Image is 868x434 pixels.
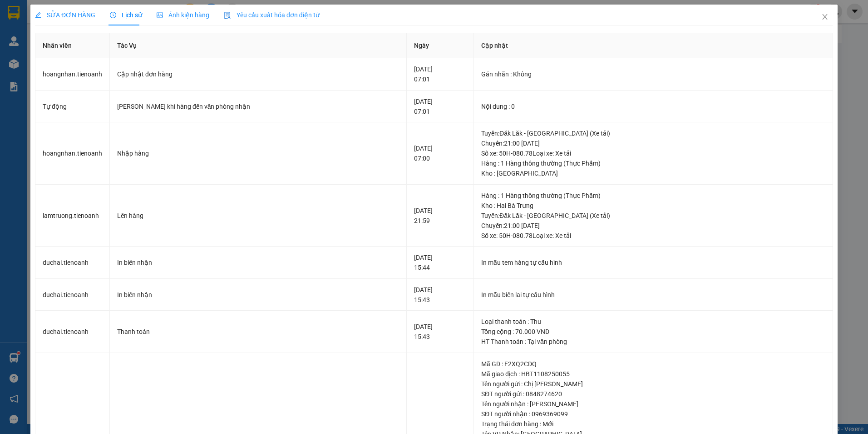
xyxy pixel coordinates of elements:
[414,96,466,116] div: [DATE] 07:01
[117,101,399,111] div: [PERSON_NAME] khi hàng đến văn phòng nhận
[35,12,41,18] span: edit
[117,257,399,267] div: In biên nhận
[481,191,825,201] div: Hàng : 1 Hàng thông thường (Thực Phẩm)
[117,290,399,300] div: In biên nhận
[481,337,825,347] div: HT Thanh toán : Tại văn phòng
[117,148,399,158] div: Nhập hàng
[821,13,829,20] span: close
[117,211,399,221] div: Lên hàng
[481,69,825,79] div: Gán nhãn : Không
[414,143,466,163] div: [DATE] 07:00
[110,11,142,19] span: Lịch sử
[481,327,825,337] div: Tổng cộng : 70.000 VND
[481,128,825,158] div: Tuyến : Đăk Lăk - [GEOGRAPHIC_DATA] (Xe tải) Chuyến: 21:00 [DATE] Số xe: 50H-080.78 Loại xe: Xe tải
[812,5,838,30] button: Close
[481,399,825,409] div: Tên người nhận : [PERSON_NAME]
[481,419,825,429] div: Trạng thái đơn hàng : Mới
[481,290,825,300] div: In mẫu biên lai tự cấu hình
[35,311,110,353] td: duchai.tienoanh
[157,11,209,19] span: Ảnh kiện hàng
[481,317,825,327] div: Loại thanh toán : Thu
[110,12,116,18] span: clock-circle
[481,101,825,111] div: Nội dung : 0
[481,201,825,211] div: Kho : Hai Bà Trưng
[35,33,110,58] th: Nhân viên
[414,206,466,226] div: [DATE] 21:59
[481,158,825,168] div: Hàng : 1 Hàng thông thường (Thực Phẩm)
[414,285,466,305] div: [DATE] 15:43
[481,389,825,399] div: SĐT người gửi : 0848274620
[117,69,399,79] div: Cập nhật đơn hàng
[35,11,95,19] span: SỬA ĐƠN HÀNG
[414,252,466,273] div: [DATE] 15:44
[110,33,407,58] th: Tác Vụ
[481,211,825,241] div: Tuyến : Đăk Lăk - [GEOGRAPHIC_DATA] (Xe tải) Chuyến: 21:00 [DATE] Số xe: 50H-080.78 Loại xe: Xe tải
[224,11,320,19] span: Yêu cầu xuất hóa đơn điện tử
[481,359,825,369] div: Mã GD : E2XQ2CDQ
[224,12,231,19] img: icon
[407,33,474,58] th: Ngày
[35,279,110,311] td: duchai.tienoanh
[481,409,825,419] div: SĐT người nhận : 0969369099
[481,379,825,389] div: Tên người gửi : Chị [PERSON_NAME]
[414,64,466,84] div: [DATE] 07:01
[157,12,163,18] span: picture
[481,369,825,379] div: Mã giao dịch : HBT1108250055
[35,58,110,91] td: hoangnhan.tienoanh
[35,91,110,123] td: Tự động
[414,322,466,342] div: [DATE] 15:43
[474,33,833,58] th: Cập nhật
[481,168,825,178] div: Kho : [GEOGRAPHIC_DATA]
[481,257,825,267] div: In mẫu tem hàng tự cấu hình
[35,122,110,185] td: hoangnhan.tienoanh
[117,327,399,337] div: Thanh toán
[35,185,110,247] td: lamtruong.tienoanh
[35,247,110,279] td: duchai.tienoanh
